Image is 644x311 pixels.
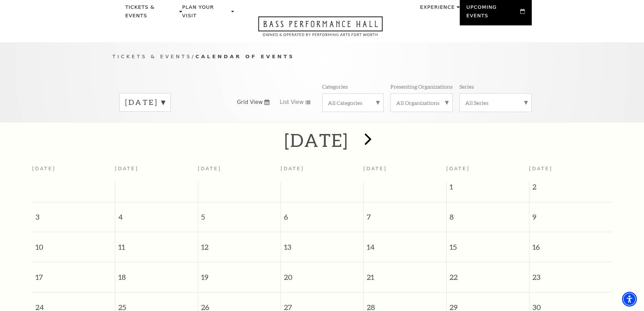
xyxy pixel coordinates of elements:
span: Grid View [237,98,263,106]
span: 15 [447,232,529,256]
p: Upcoming Events [467,3,519,24]
th: [DATE] [198,162,281,182]
p: Series [459,83,474,90]
label: All Categories [328,99,378,106]
th: [DATE] [115,162,198,182]
th: [DATE] [32,162,115,182]
span: 7 [364,202,446,226]
a: Open this option [234,16,407,42]
span: Tickets & Events [113,53,192,59]
span: 13 [281,232,363,256]
p: / [113,52,532,61]
button: next [355,128,379,152]
label: [DATE] [125,97,165,108]
th: [DATE] [363,162,446,182]
p: Categories [322,83,348,90]
span: 10 [32,232,115,256]
span: 21 [364,262,446,286]
label: All Series [465,99,526,106]
span: 18 [115,262,198,286]
p: Experience [420,3,455,15]
label: All Organizations [396,99,447,106]
p: Plan Your Visit [182,3,230,24]
span: Calendar of Events [195,53,294,59]
span: 4 [115,202,198,226]
span: 2 [529,182,612,195]
span: [DATE] [446,166,470,171]
span: 19 [198,262,281,286]
span: 22 [447,262,529,286]
span: 3 [32,202,115,226]
span: 17 [32,262,115,286]
span: 23 [529,262,612,286]
h2: [DATE] [284,129,348,151]
div: Accessibility Menu [622,292,637,307]
span: List View [280,98,304,106]
span: 11 [115,232,198,256]
th: [DATE] [281,162,363,182]
span: 5 [198,202,281,226]
span: 1 [447,182,529,195]
span: 6 [281,202,363,226]
span: 16 [529,232,612,256]
p: Presenting Organizations [390,83,453,90]
span: 20 [281,262,363,286]
span: 8 [447,202,529,226]
span: 12 [198,232,281,256]
span: [DATE] [529,166,553,171]
span: 14 [364,232,446,256]
p: Tickets & Events [125,3,178,24]
span: 9 [529,202,612,226]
